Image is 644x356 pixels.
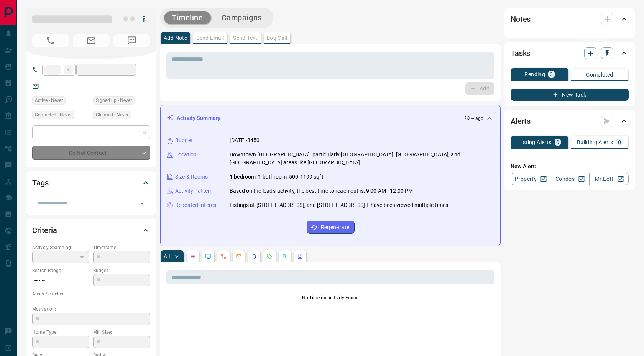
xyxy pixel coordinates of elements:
[266,253,273,259] svg: Requests
[32,221,150,240] div: Criteria
[113,34,150,47] span: No Number
[93,244,150,251] p: Timeframe:
[472,115,483,122] p: -- ago
[32,329,89,336] p: Home Type:
[175,136,193,144] p: Budget
[35,97,63,104] span: Active - Never
[230,187,413,195] p: Based on the lead's activity, the best time to reach out is: 9:00 AM - 12:00 PM
[511,13,531,25] h2: Notes
[220,253,227,259] svg: Calls
[618,139,621,145] p: 0
[175,151,197,159] p: Location
[175,187,213,195] p: Activity Pattern
[511,115,531,127] h2: Alerts
[32,267,89,274] p: Search Range:
[297,253,303,259] svg: Agent Actions
[511,173,550,185] a: Property
[93,267,150,274] p: Budget:
[32,177,48,189] h2: Tags
[32,174,150,192] div: Tags
[32,306,150,313] p: Motivation:
[177,114,220,122] p: Activity Summary
[230,151,494,167] p: Downtown [GEOGRAPHIC_DATA], particularly [GEOGRAPHIC_DATA], [GEOGRAPHIC_DATA], and [GEOGRAPHIC_DA...
[511,162,629,171] p: New Alert:
[511,89,629,101] button: New Task
[190,253,196,259] svg: Notes
[167,111,494,125] div: Activity Summary-- ago
[230,201,448,209] p: Listings at [STREET_ADDRESS], and [STREET_ADDRESS] E have been viewed multiple times
[44,83,48,89] a: --
[205,253,211,259] svg: Lead Browsing Activity
[236,253,242,259] svg: Emails
[164,11,211,24] button: Timeline
[32,224,57,236] h2: Criteria
[518,139,552,145] p: Listing Alerts
[32,290,150,297] p: Areas Searched:
[282,253,288,259] svg: Opportunities
[32,244,89,251] p: Actively Searching:
[32,146,150,160] div: Do Not Contact
[96,111,128,119] span: Claimed - Never
[511,10,629,28] div: Notes
[550,173,589,185] a: Condos
[164,254,170,259] p: All
[32,34,69,47] span: No Number
[577,139,613,145] p: Building Alerts
[511,44,629,62] div: Tasks
[73,34,110,47] span: No Email
[251,253,257,259] svg: Listing Alerts
[35,111,72,119] span: Contacted - Never
[166,294,495,301] p: No Timeline Activity Found
[164,35,187,41] p: Add Note
[307,221,355,234] button: Regenerate
[230,173,324,181] p: 1 bedroom, 1 bathroom, 500-1199 sqft
[214,11,269,24] button: Campaigns
[137,198,148,209] button: Open
[589,173,629,185] a: Mr.Loft
[175,201,218,209] p: Repeated Interest
[32,274,89,287] p: -- - --
[93,329,150,336] p: Min Size:
[511,47,530,59] h2: Tasks
[586,72,613,77] p: Completed
[556,139,559,145] p: 0
[175,173,208,181] p: Size & Rooms
[524,72,545,77] p: Pending
[550,72,553,77] p: 0
[511,112,629,130] div: Alerts
[230,136,260,144] p: [DATE]-3450
[96,97,132,104] span: Signed up - Never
